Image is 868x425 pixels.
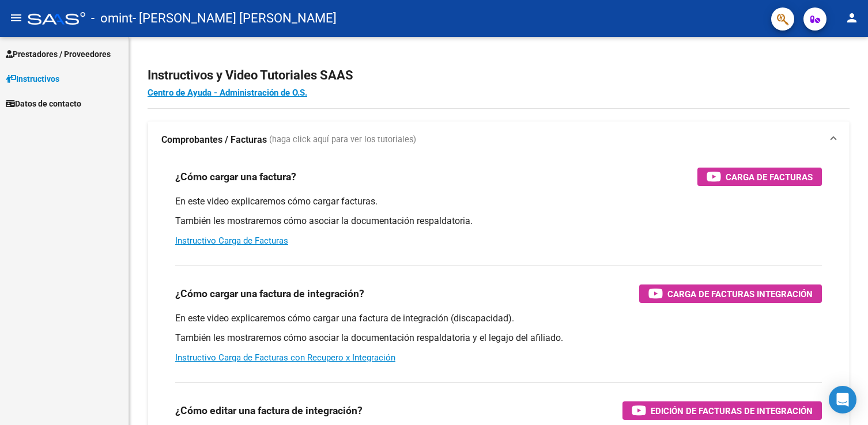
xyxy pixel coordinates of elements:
[845,11,859,25] mat-icon: person
[639,284,822,303] button: Carga de Facturas Integración
[175,403,363,419] h3: ¿Cómo editar una factura de integración?
[175,215,822,227] p: También les mostraremos cómo asociar la documentación respaldatoria.
[9,11,23,25] mat-icon: menu
[269,134,416,146] span: (haga click aquí para ver los tutoriales)
[148,88,307,98] a: Centro de Ayuda - Administración de O.S.
[726,170,813,184] span: Carga de Facturas
[148,64,850,86] h2: Instructivos y Video Tutoriales SAAS
[175,332,822,344] p: También les mostraremos cómo asociar la documentación respaldatoria y el legajo del afiliado.
[175,195,822,208] p: En este video explicaremos cómo cargar facturas.
[697,168,822,186] button: Carga de Facturas
[161,134,267,146] strong: Comprobantes / Facturas
[175,236,288,246] a: Instructivo Carga de Facturas
[667,287,813,301] span: Carga de Facturas Integración
[175,312,822,325] p: En este video explicaremos cómo cargar una factura de integración (discapacidad).
[622,401,822,420] button: Edición de Facturas de integración
[6,73,59,85] span: Instructivos
[175,169,296,185] h3: ¿Cómo cargar una factura?
[91,6,133,31] span: - omint
[6,48,111,60] span: Prestadores / Proveedores
[651,404,813,418] span: Edición de Facturas de integración
[829,386,856,413] div: Open Intercom Messenger
[175,352,395,363] a: Instructivo Carga de Facturas con Recupero x Integración
[175,286,364,302] h3: ¿Cómo cargar una factura de integración?
[6,97,81,110] span: Datos de contacto
[133,6,337,31] span: - [PERSON_NAME] [PERSON_NAME]
[148,122,850,158] mat-expansion-panel-header: Comprobantes / Facturas (haga click aquí para ver los tutoriales)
